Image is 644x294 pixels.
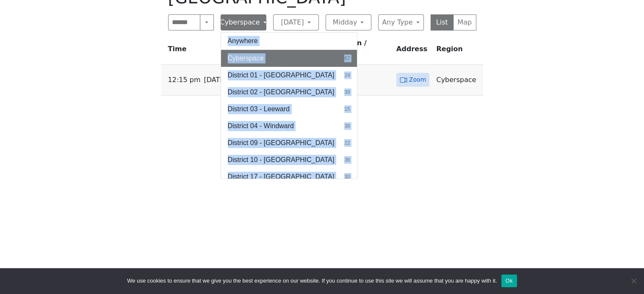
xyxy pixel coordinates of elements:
span: [DATE] [204,74,227,86]
span: 12:15 PM [168,74,201,86]
span: 38 results [344,122,350,130]
span: District 02 - [GEOGRAPHIC_DATA] [228,87,334,97]
span: District 17 - [GEOGRAPHIC_DATA] [228,172,334,182]
span: District 03 - Leeward [228,104,290,114]
button: District 09 - [GEOGRAPHIC_DATA]22 results [221,135,357,151]
div: Cyberspace [221,32,357,179]
button: District 17 - [GEOGRAPHIC_DATA]30 results [221,168,357,185]
button: District 10 - [GEOGRAPHIC_DATA]36 results [221,151,357,168]
span: 36 results [344,156,350,164]
button: Midday [326,14,371,30]
th: Region [433,37,483,65]
span: 30 results [344,173,350,181]
button: [DATE] [273,14,319,30]
button: District 02 - [GEOGRAPHIC_DATA]39 results [221,84,357,101]
span: 22 results [344,139,350,147]
td: Cyberspace [433,65,483,96]
span: 15 results [344,105,350,113]
button: Cyberspace [221,14,266,30]
button: Ok [501,275,517,287]
input: Search [168,14,201,30]
span: 67 results [344,55,350,62]
button: Cyberspace67 results [221,50,357,67]
span: District 10 - [GEOGRAPHIC_DATA] [228,155,334,165]
th: Time [161,37,230,65]
span: 39 results [344,88,350,96]
button: Anywhere [221,33,357,49]
button: Search [200,14,213,30]
button: District 03 - Leeward15 results [221,101,357,118]
button: Any Type [378,14,424,30]
span: Cyberspace [228,53,264,63]
span: We use cookies to ensure that we give you the best experience on our website. If you continue to ... [127,277,497,285]
span: District 09 - [GEOGRAPHIC_DATA] [228,138,334,148]
button: District 04 - Windward38 results [221,118,357,135]
span: No [629,277,638,285]
th: Location / Group [326,37,393,65]
span: District 01 - [GEOGRAPHIC_DATA] [228,70,334,80]
button: Map [453,14,476,30]
span: Zoom [409,74,426,85]
span: 24 results [344,71,350,79]
th: Address [393,37,433,65]
button: List [431,14,454,30]
span: District 04 - Windward [228,121,294,131]
button: District 01 - [GEOGRAPHIC_DATA]24 results [221,67,357,84]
